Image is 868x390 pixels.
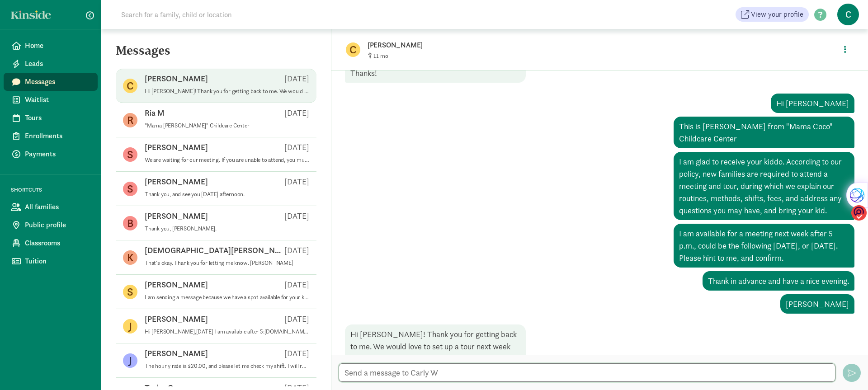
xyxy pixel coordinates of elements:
[771,94,854,113] div: Hi [PERSON_NAME]
[4,216,98,234] a: Public profile
[851,205,867,221] img: o1IwAAAABJRU5ErkJggg==
[751,9,803,20] span: View your profile
[25,76,90,87] span: Messages
[4,145,98,163] a: Payments
[4,73,98,91] a: Messages
[145,122,309,129] p: "Mama [PERSON_NAME]" Childcare Center
[4,91,98,109] a: Waitlist
[145,225,309,232] p: Thank you, [PERSON_NAME].
[116,5,369,23] input: Search for a family, child or location
[4,55,98,73] a: Leads
[4,252,98,270] a: Tuition
[25,238,90,249] span: Classrooms
[4,234,98,252] a: Classrooms
[284,211,309,221] p: [DATE]
[25,256,90,267] span: Tuition
[284,73,309,84] p: [DATE]
[123,182,137,196] figure: S
[145,362,309,370] p: The hourly rate is $20.00, and please let me check my shift. I will respond to you as soon as pos...
[123,319,137,334] figure: J
[123,216,137,230] figure: B
[373,52,388,60] span: 11
[145,245,284,256] p: [DEMOGRAPHIC_DATA][PERSON_NAME]
[145,108,165,118] p: Ria M
[368,39,652,52] p: [PERSON_NAME]
[736,7,809,22] a: View your profile
[145,142,208,153] p: [PERSON_NAME]
[25,40,90,51] span: Home
[674,224,854,268] div: I am available for a meeting next week after 5 p.m., could be the following [DATE], or [DATE]. Pl...
[25,202,90,212] span: All families
[145,73,208,84] p: [PERSON_NAME]
[145,88,309,95] p: Hi [PERSON_NAME]! Thank you for getting back to me. We would love to set up a tour next week [DAT...
[25,58,90,69] span: Leads
[145,259,309,267] p: That's okay. Thank you for letting me know. [PERSON_NAME]
[101,43,331,65] h5: Messages
[25,149,90,160] span: Payments
[25,94,90,105] span: Waitlist
[4,127,98,145] a: Enrollments
[145,211,208,221] p: [PERSON_NAME]
[284,108,309,118] p: [DATE]
[25,113,90,123] span: Tours
[284,245,309,256] p: [DATE]
[145,156,309,164] p: We are waiting for our meeting. If you are unable to attend, you must call us. We take our respon...
[674,152,854,220] div: I am glad to receive your kiddo. According to our policy, new families are required to attend a m...
[123,79,137,93] figure: C
[780,294,854,314] div: [PERSON_NAME]
[284,176,309,187] p: [DATE]
[123,285,137,299] figure: S
[145,314,208,324] p: [PERSON_NAME]
[145,328,309,335] p: Hi [PERSON_NAME],[DATE] I am available after 5:[DOMAIN_NAME] that works for you?
[4,109,98,127] a: Tours
[145,176,208,187] p: [PERSON_NAME]
[345,324,526,368] div: Hi [PERSON_NAME]! Thank you for getting back to me. We would love to set up a tour next week [DAT...
[145,294,309,301] p: I am sending a message because we have a spot available for your kiddo in September. Additionally...
[4,37,98,55] a: Home
[123,113,137,127] figure: R
[703,271,854,291] div: Thank in advance and have a nice evening.
[123,147,137,162] figure: S
[284,279,309,290] p: [DATE]
[837,4,859,25] span: C
[145,348,208,359] p: [PERSON_NAME]
[346,42,360,57] figure: C
[4,198,98,216] a: All families
[123,353,137,368] figure: J
[123,250,137,265] figure: K
[284,314,309,324] p: [DATE]
[145,191,309,198] p: Thank you, and see you [DATE] afternoon.
[145,279,208,290] p: [PERSON_NAME]
[284,348,309,359] p: [DATE]
[674,117,854,148] div: This is [PERSON_NAME] from "Mama Coco" Childcare Center
[25,220,90,230] span: Public profile
[25,131,90,141] span: Enrollments
[284,142,309,153] p: [DATE]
